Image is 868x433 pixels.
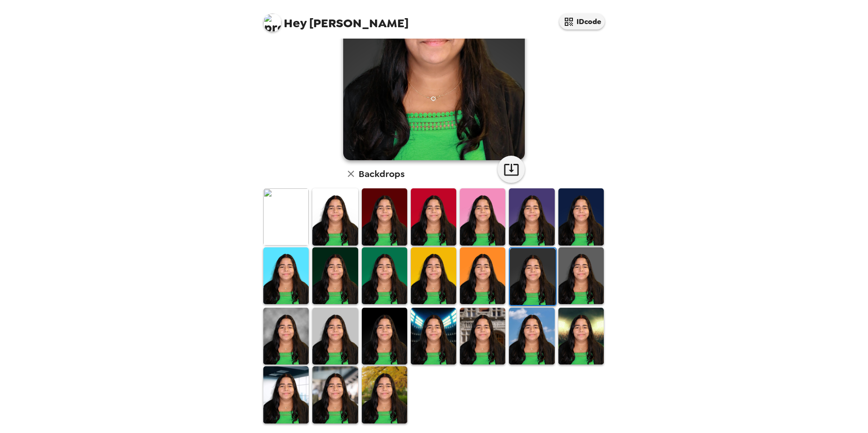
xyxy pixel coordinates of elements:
img: profile pic [263,14,281,32]
h6: Backdrops [359,167,404,181]
span: Hey [284,15,306,31]
span: [PERSON_NAME] [263,9,409,30]
button: IDcode [559,14,605,30]
img: Original [263,188,309,245]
